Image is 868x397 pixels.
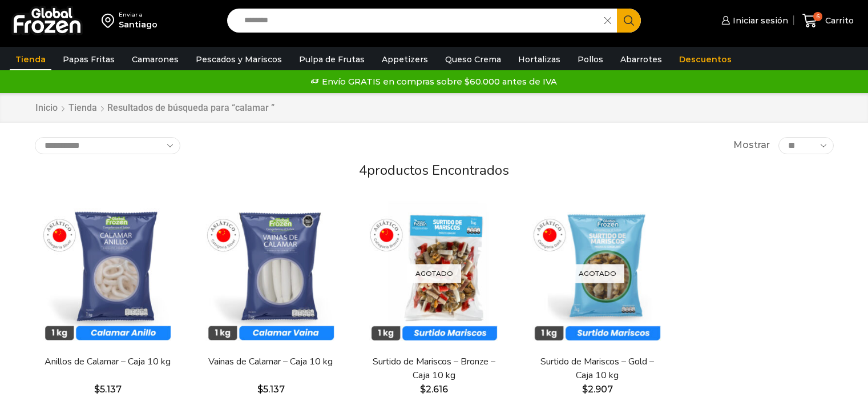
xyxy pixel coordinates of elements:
img: address-field-icon.svg [102,11,119,30]
a: Descuentos [673,49,737,70]
a: Abarrotes [615,49,668,70]
a: Hortalizas [512,49,566,70]
a: Appetizers [376,49,434,70]
span: $ [257,384,263,395]
a: Pescados y Mariscos [190,49,288,70]
span: $ [94,384,100,395]
bdi: 5.137 [257,384,285,395]
a: Camarones [126,49,184,70]
a: Pulpa de Frutas [293,49,370,70]
h1: Resultados de búsqueda para “calamar ” [107,102,274,113]
p: Agotado [571,264,624,283]
button: Search button [617,9,641,33]
span: $ [420,384,426,395]
a: Iniciar sesión [718,9,788,32]
bdi: 2.616 [420,384,448,395]
a: Surtido de Mariscos – Bronze – Caja 10 kg [368,355,499,382]
span: Carrito [822,15,854,26]
select: Pedido de la tienda [35,137,180,154]
a: 6 Carrito [800,7,857,34]
span: 6 [813,12,822,21]
span: Mostrar [733,139,770,152]
nav: Breadcrumb [35,102,274,115]
span: 4 [359,161,367,179]
a: Pollos [572,49,609,70]
a: Queso Crema [439,49,507,70]
span: $ [582,384,588,395]
a: Inicio [35,102,58,115]
a: Papas Fritas [57,49,120,70]
div: Santiago [119,19,158,30]
a: Surtido de Mariscos – Gold – Caja 10 kg [531,355,663,382]
a: Vainas de Calamar – Caja 10 kg [205,355,336,368]
span: Iniciar sesión [730,15,788,26]
a: Tienda [68,102,98,115]
span: productos encontrados [367,161,509,179]
bdi: 2.907 [582,384,613,395]
a: Tienda [10,49,51,70]
p: Agotado [407,264,461,283]
div: Enviar a [119,11,158,19]
bdi: 5.137 [94,384,122,395]
a: Anillos de Calamar – Caja 10 kg [42,355,173,368]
